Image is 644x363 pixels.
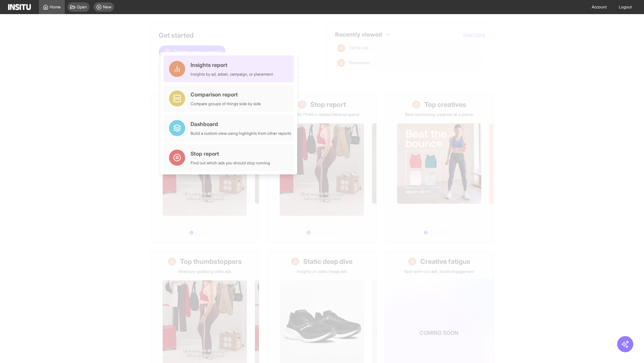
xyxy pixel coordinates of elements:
[191,120,291,128] div: Dashboard
[191,72,273,77] div: Insights by ad, adset, campaign, or placement
[77,4,87,10] span: Open
[191,90,261,98] div: Comparison report
[103,4,111,10] span: New
[191,61,273,69] div: Insights report
[191,131,291,136] div: Build a custom view using highlights from other reports
[50,4,61,10] span: Home
[191,150,270,158] div: Stop report
[191,101,261,107] div: Compare groups of things side by side
[191,160,270,166] div: Find out which ads you should stop running
[8,4,31,10] img: Logo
